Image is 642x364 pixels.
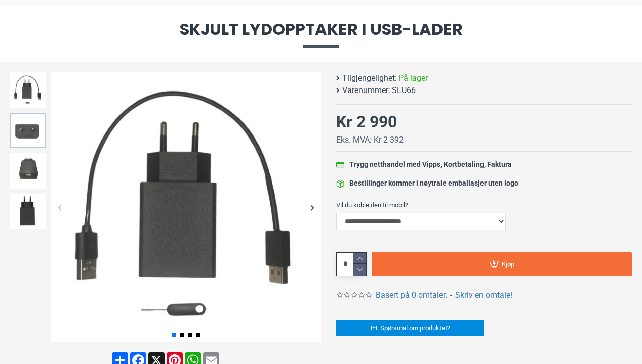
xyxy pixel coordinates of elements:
div: Previous slide [51,199,68,216]
span: Go to slide 2 [180,333,184,337]
b: - [450,290,452,300]
img: Skjult lydopptaker i USB-Lader [51,72,321,342]
span: Kjøp [502,261,514,267]
img: Skjult lydopptaker i USB-Lader [10,113,46,148]
div: Bestillinger kommer i nøytrale emballasjer uten logo [349,178,518,189]
a: Spørsmål om produktet? [336,320,484,336]
img: Skjult lydopptaker i USB-Lader [10,153,46,189]
b: Tilgjengelighet: [342,72,397,84]
span: Go to slide 3 [188,333,192,337]
span: På lager [398,72,428,84]
span: SLU66 [392,84,416,97]
div: Next slide [303,199,321,216]
b: Varenummer: [342,84,390,97]
span: Go to slide 1 [172,333,176,337]
div: Kr 2 990 [336,110,397,134]
img: Skjult lydopptaker i USB-Lader [10,194,46,229]
img: Skjult lydopptaker i USB-Lader [10,72,46,108]
label: Vil du koble den til mobil? [336,197,632,213]
span: Go to slide 4 [196,333,200,337]
a: Basert på 0 omtaler. [376,289,447,301]
a: Skriv en omtale! [455,289,512,301]
span: Skjult lydopptaker i USB-Lader [10,21,632,47]
div: Trygg netthandel med Vipps, Kortbetaling, Faktura [349,159,512,170]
